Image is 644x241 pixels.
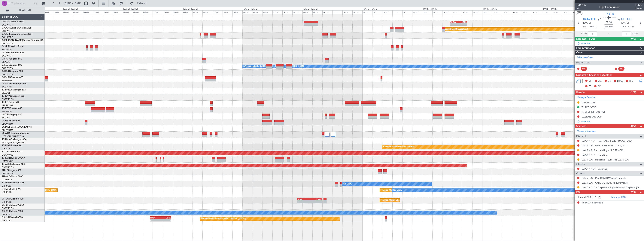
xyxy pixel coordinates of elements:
a: EVRA/[PERSON_NAME] [2,141,25,144]
a: 9H-YAAGlobal 5000 [2,175,23,178]
span: Charter [635,7,642,10]
span: DFC, [617,79,623,83]
label: Planned PAX [577,195,591,199]
div: UZBEKISTAN OVF [582,115,602,118]
a: LGAV/ATH [2,61,12,63]
span: CS-DTR [2,210,10,212]
a: Manage Permits [577,96,595,99]
a: EGLF/FAB [2,85,12,88]
button: All Aircraft [4,7,41,13]
span: G-LEGC [2,64,10,66]
a: G-ENRGPraetor 600 [2,76,23,79]
a: LFPB/LBG [2,191,12,194]
div: 20:00 [292,10,302,14]
a: T7-DYNChallenger 604 [2,138,26,141]
div: [DATE] - [DATE] [123,8,138,11]
span: Crew [576,50,583,55]
span: T7-EMI [2,157,9,159]
div: Add new [581,120,642,123]
span: T7-BRE [605,12,614,16]
div: EGGW [450,21,458,23]
div: 12:00 [452,10,462,14]
span: 09:00 [590,25,596,29]
div: 16:00 [103,10,113,14]
div: 20:00 [532,10,542,14]
span: G-SPCY [2,58,10,60]
div: TURKMENISTAN OVF [582,110,606,114]
div: 04:00 [193,10,202,14]
span: G-VNOR [2,83,11,85]
span: 9H-YAA [2,175,10,178]
span: 2/4 [577,7,586,10]
span: CR [608,79,611,83]
span: CS-JHH [2,216,10,219]
a: LX-GBHFalcon 7X [2,120,20,122]
div: [DATE] - [DATE] [363,8,377,11]
span: Charter [576,162,585,166]
div: 04:00 [492,10,502,14]
div: EGGW [310,198,322,200]
span: F-GPNJ [2,182,10,184]
div: HKJK [150,217,161,219]
a: T7-FFIFalcon 7X [2,101,19,103]
a: EGGW/LTN [2,67,13,70]
div: 00:00 [63,10,73,14]
span: (0/6) [630,190,636,194]
div: 20:00 [53,10,63,14]
span: G-KGKG [2,70,11,72]
div: KTEB [458,21,466,23]
a: T7-TRXGlobal 6500 [2,151,22,153]
div: No Crew [393,188,402,193]
span: LX-GBH [2,120,10,122]
a: DGAA/ACC [2,154,13,156]
span: ELDT [628,25,634,29]
a: G-FOMOGlobal 6000 [2,21,24,23]
div: DEPARTURE [582,101,595,104]
a: EDLW/DTM [2,129,13,132]
a: LX-AOACitation Mustang [2,132,29,134]
a: CS-RRCFalcon 900LX [2,204,24,206]
div: - [458,23,466,26]
span: FP [588,85,591,88]
a: DNMM/LOS [2,98,14,101]
a: FCBB/BZV [2,178,12,181]
div: SIC [618,67,624,71]
span: G-GARE [2,33,11,35]
a: LX-TROLegacy 650 [2,114,22,116]
span: CS-DOU [2,198,11,200]
span: 07:30 [606,21,612,24]
span: Others [576,171,585,176]
div: 16:00 [342,10,352,14]
span: (0/9) [630,124,636,128]
span: G-ENRG [2,76,11,79]
div: 00:00 [362,10,372,14]
span: MF [588,79,592,83]
a: EDLW/DTM [2,123,13,125]
div: 08:00 [83,10,93,14]
div: 12:00 [512,10,522,14]
div: 08:00 [263,10,272,14]
div: Planned Maint Dusseldorf [443,26,468,32]
div: 20:00 [412,10,422,14]
div: 08:00 [143,10,153,14]
div: 04:00 [432,10,442,14]
span: Dispatch [576,134,587,139]
div: 20:00 [173,10,183,14]
span: UAAA ALA [583,18,595,21]
span: T7-FFI [2,101,8,103]
div: 04:00 [312,10,322,14]
div: TURKEY OVF [582,106,596,109]
a: LX-INBFalcon 900EX EASy II [2,126,32,128]
a: Manage Services [577,129,596,133]
div: 12:00 [572,10,582,14]
div: 08:00 [202,10,212,14]
a: T7-LZZIPraetor 600 [2,107,22,110]
div: 12:00 [332,10,342,14]
a: CS-JHHGlobal 6000 [2,216,23,219]
span: T7-AJI [2,163,9,165]
a: G-VNORChallenger 650 [2,83,27,85]
span: Permits [576,90,585,95]
a: UAAA / ALA - Catering [582,167,607,170]
span: Services [576,124,586,128]
a: VHHH/HKG [2,104,13,107]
